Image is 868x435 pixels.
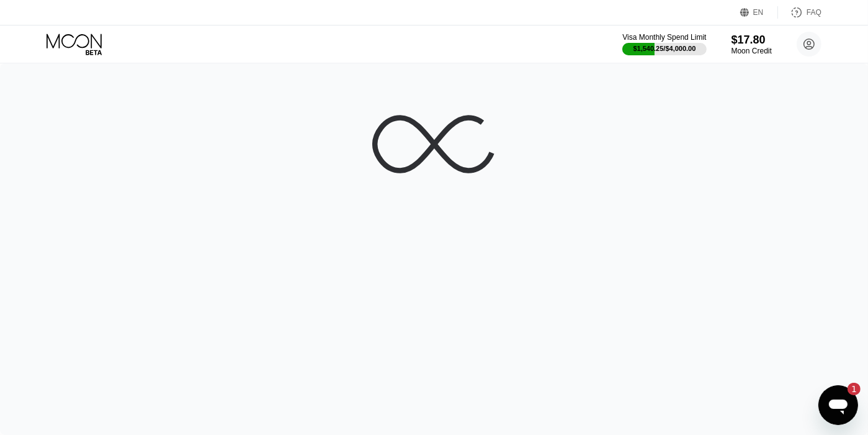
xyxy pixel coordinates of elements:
div: Moon Credit [732,47,772,55]
div: EN [740,6,778,19]
div: EN [753,8,764,17]
iframe: Button to launch messaging window, 1 unread message [818,385,858,425]
div: Visa Monthly Spend Limit [622,33,706,42]
div: $17.80 [732,34,772,47]
iframe: Number of unread messages [836,383,861,395]
div: $1,540.25 / $4,000.00 [633,45,696,52]
div: FAQ [807,8,821,17]
div: $17.80Moon Credit [732,34,772,55]
div: FAQ [778,6,821,19]
div: Visa Monthly Spend Limit$1,540.25/$4,000.00 [622,33,706,55]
